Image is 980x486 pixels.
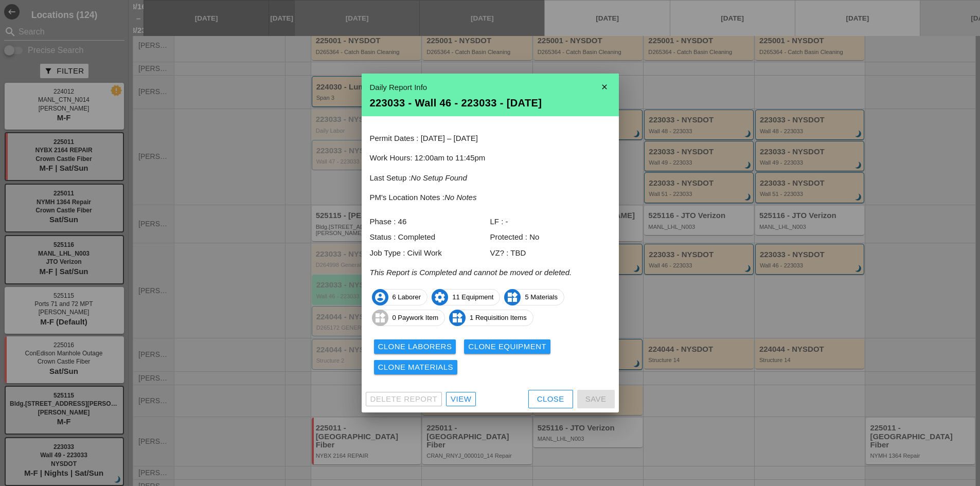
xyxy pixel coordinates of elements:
[370,268,572,277] i: This Report is Completed and cannot be moved or deleted.
[490,247,611,259] div: VZ? : TBD
[372,310,388,326] i: widgets
[528,390,573,408] button: Close
[372,289,388,305] i: account_circle
[432,289,448,305] i: settings
[372,289,427,305] span: 6 Laborer
[490,231,611,243] div: Protected : No
[450,310,533,326] span: 1 Requisition Items
[378,362,454,373] div: Clone Materials
[372,310,445,326] span: 0 Paywork Item
[370,247,490,259] div: Job Type : Civil Work
[464,339,550,354] button: Clone Equipment
[370,172,611,184] p: Last Setup :
[537,393,564,405] div: Close
[432,289,500,305] span: 11 Equipment
[490,216,611,228] div: LF : -
[370,82,611,94] div: Daily Report Info
[370,192,611,204] p: PM's Location Notes :
[378,341,452,353] div: Clone Laborers
[370,231,490,243] div: Status : Completed
[370,216,490,228] div: Phase : 46
[446,392,476,406] a: View
[449,310,466,326] i: widgets
[468,341,546,353] div: Clone Equipment
[504,289,521,305] i: widgets
[505,289,564,305] span: 5 Materials
[374,360,458,374] button: Clone Materials
[444,193,477,202] i: No Notes
[370,133,611,145] p: Permit Dates : [DATE] – [DATE]
[594,77,615,97] i: close
[411,173,467,182] i: No Setup Found
[451,393,471,405] div: View
[370,98,611,108] div: 223033 - Wall 46 - 223033 - [DATE]
[374,339,456,354] button: Clone Laborers
[370,152,611,164] p: Work Hours: 12:00am to 11:45pm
